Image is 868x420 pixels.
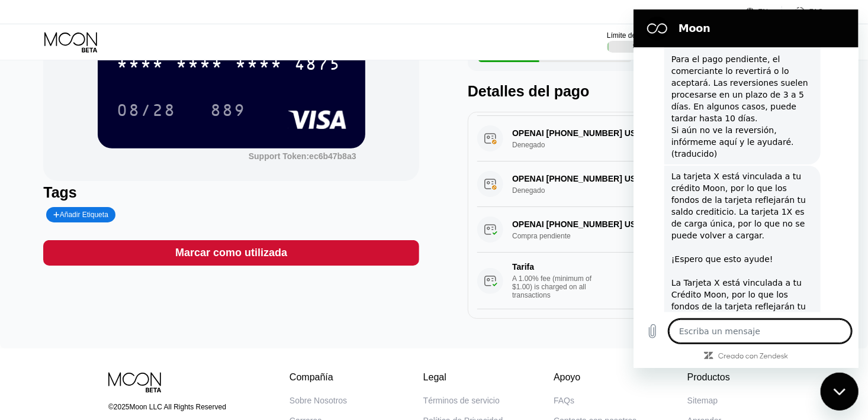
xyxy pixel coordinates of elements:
div: Marcar como utilizada [175,246,287,260]
div: Marcar como utilizada [43,240,419,266]
div: FAQ [809,8,824,16]
div: Términos de servicio [423,396,500,405]
div: Sitemap [687,396,718,405]
iframe: Ventana de mensajería [634,9,859,368]
div: A 1.00% fee (minimum of $1.00) is charged on all transactions [512,274,601,299]
div: Productos [687,372,730,383]
div: FAQ [782,6,824,18]
div: FAQs [554,396,574,405]
div: Límite de gasto mensual de Visa$15.87/$4,000.00 [607,31,710,53]
div: Detalles del pago [468,83,844,100]
div: Support Token:ec6b47b8a3 [249,151,356,161]
iframe: Botón para iniciar la ventana de mensajería, conversación en curso [821,373,859,411]
div: 08/28 [108,95,185,125]
div: Compañía [290,372,372,383]
div: EN [746,6,782,18]
div: 889 [210,102,246,121]
div: Límite de gasto mensual de Visa [607,31,710,40]
div: Tags [43,184,419,201]
div: © 2025 Moon LLC All Rights Reserved [108,403,236,411]
div: 4875 [294,56,342,75]
div: 08/28 [117,102,176,121]
div: Legal [423,372,503,383]
button: Cargar archivo [7,310,31,334]
a: Creado con Zendesk: visitar el sitio web de Zendesk en una pestaña nueva [85,344,155,351]
div: EN [758,8,769,16]
span: La tarjeta X está vinculada a tu crédito Moon, por lo que los fondos de la tarjeta reflejarán tu ... [38,161,180,374]
div: Tarifa [512,262,595,272]
div: TarifaA 1.00% fee (minimum of $1.00) is charged on all transactions$1.00[DATE] 9:24 AM [477,253,834,309]
div: 889 [201,95,255,125]
div: Sobre Nosotros [290,396,347,405]
div: Añadir Etiqueta [46,207,115,222]
div: Añadir Etiqueta [53,211,108,219]
div: Support Token: ec6b47b8a3 [249,151,356,161]
div: Apoyo [554,372,636,383]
